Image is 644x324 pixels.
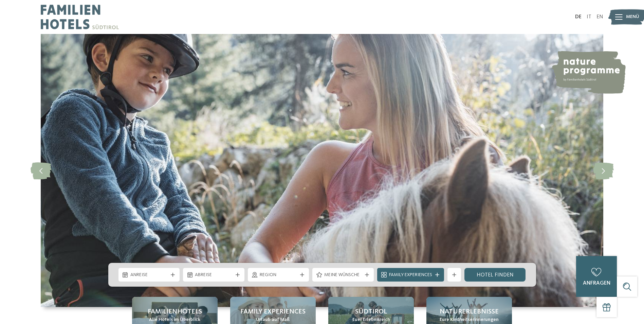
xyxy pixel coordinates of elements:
[355,307,387,317] span: Südtirol
[440,317,499,323] span: Eure Kindheitserinnerungen
[440,307,499,317] span: Naturerlebnisse
[324,272,362,278] span: Meine Wünsche
[352,317,390,323] span: Euer Erlebnisreich
[587,14,591,20] a: IT
[596,14,603,20] a: EN
[389,272,432,278] span: Family Experiences
[240,307,306,317] span: Family Experiences
[256,317,290,323] span: Urlaub auf Maß
[148,307,202,317] span: Familienhotels
[41,34,603,307] img: Familienhotels Südtirol: The happy family places
[575,14,582,20] a: DE
[576,256,617,297] a: anfragen
[260,272,297,278] span: Region
[149,317,200,323] span: Alle Hotels im Überblick
[551,51,626,94] img: nature programme by Familienhotels Südtirol
[130,272,168,278] span: Anreise
[583,281,610,286] span: anfragen
[626,14,639,20] span: Menü
[464,268,526,282] a: Hotel finden
[195,272,233,278] span: Abreise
